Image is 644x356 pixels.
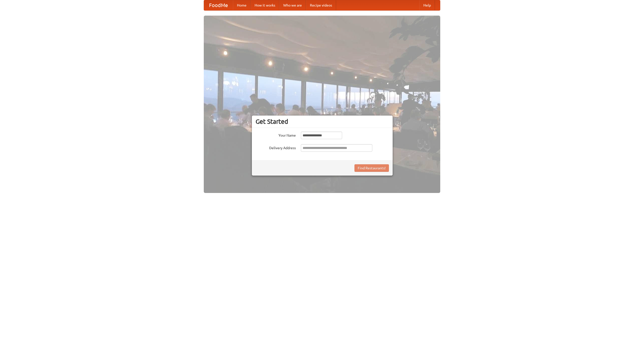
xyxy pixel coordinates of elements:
label: Delivery Address [256,144,296,150]
a: How it works [251,0,279,10]
a: Help [419,0,435,10]
a: Recipe videos [306,0,336,10]
button: Find Restaurants! [354,164,389,172]
a: Who we are [279,0,306,10]
label: Your Name [256,132,296,138]
a: Home [233,0,251,10]
h3: Get Started [256,118,389,125]
a: FoodMe [204,0,233,10]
